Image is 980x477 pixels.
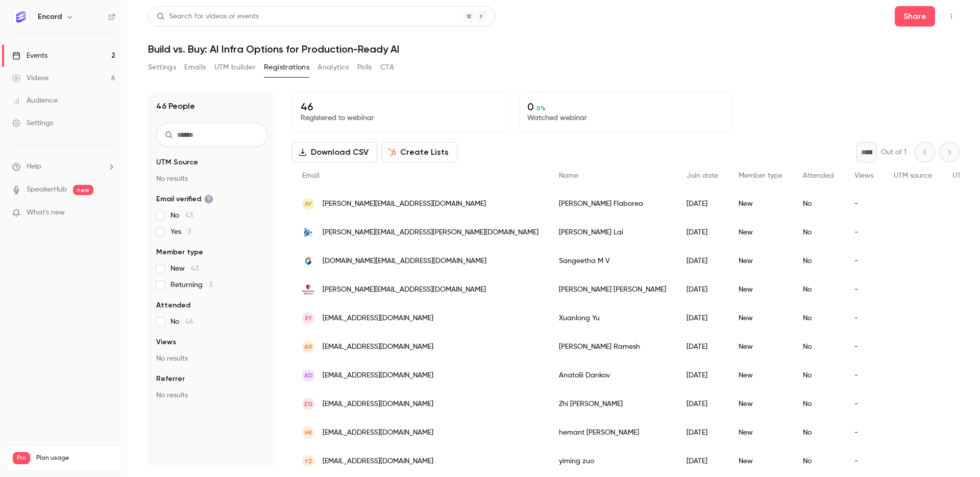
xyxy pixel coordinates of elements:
span: Member type [156,247,203,257]
div: - [844,447,884,475]
span: AD [304,371,313,380]
h1: 46 People [156,100,195,112]
div: No [793,275,844,304]
div: No [793,247,844,275]
span: XY [305,314,312,323]
p: 0 [527,101,724,113]
div: - [844,275,884,304]
div: Videos [12,73,48,83]
div: [DATE] [676,418,728,447]
button: Polls [357,59,372,76]
button: Emails [184,59,206,76]
div: New [728,275,793,304]
span: UTM source [894,172,932,179]
p: No results [156,174,267,184]
span: [EMAIL_ADDRESS][DOMAIN_NAME] [323,399,433,410]
span: Views [156,337,176,347]
span: UTM Source [156,157,198,168]
span: No [170,317,193,327]
div: [DATE] [676,247,728,275]
span: Pro [13,452,30,464]
div: [DATE] [676,390,728,418]
div: [DATE] [676,361,728,390]
div: New [728,390,793,418]
span: [EMAIL_ADDRESS][DOMAIN_NAME] [323,342,433,352]
div: New [728,247,793,275]
span: New [170,264,199,274]
div: - [844,390,884,418]
span: [PERSON_NAME][EMAIL_ADDRESS][DOMAIN_NAME] [323,199,486,209]
img: Encord [13,9,29,25]
div: No [793,390,844,418]
div: [PERSON_NAME] [PERSON_NAME] [549,275,676,304]
img: stonybrookmedicine.edu [302,283,314,296]
div: - [844,361,884,390]
span: Yes [170,227,191,237]
div: [PERSON_NAME] Ramesh [549,332,676,361]
span: Email verified [156,194,213,204]
div: yiming zuo [549,447,676,475]
div: - [844,218,884,247]
span: 0 % [536,105,546,112]
button: Create Lists [381,142,457,162]
span: 3 [187,228,191,235]
div: New [728,304,793,332]
span: Email [302,172,320,179]
div: No [793,218,844,247]
span: Name [559,172,578,179]
p: Out of 1 [881,147,906,157]
div: - [844,189,884,218]
h1: Build vs. Buy: AI Infra Options for Production-Ready AI [148,43,960,55]
div: Search for videos or events [157,11,259,22]
span: [EMAIL_ADDRESS][DOMAIN_NAME] [323,313,433,324]
span: Plan usage [36,454,115,462]
div: [DATE] [676,189,728,218]
div: [DATE] [676,447,728,475]
div: [PERSON_NAME] Flaborea [549,189,676,218]
img: trimble.com [302,226,314,238]
span: [DOMAIN_NAME][EMAIL_ADDRESS][DOMAIN_NAME] [323,256,486,267]
span: No [170,210,193,221]
div: - [844,332,884,361]
div: - [844,247,884,275]
div: New [728,332,793,361]
div: hemant [PERSON_NAME] [549,418,676,447]
span: Join date [687,172,718,179]
div: New [728,361,793,390]
div: - [844,418,884,447]
div: Anatolii Dankov [549,361,676,390]
div: Settings [12,118,53,128]
span: What's new [27,207,65,218]
p: No results [156,353,267,364]
div: Xuanlong Yu [549,304,676,332]
span: Attended [156,300,190,311]
div: [DATE] [676,304,728,332]
span: 43 [185,212,193,219]
div: Zhi [PERSON_NAME] [549,390,676,418]
div: No [793,418,844,447]
button: Analytics [317,59,349,76]
span: AR [304,342,312,351]
span: [PERSON_NAME][EMAIL_ADDRESS][DOMAIN_NAME] [323,284,486,295]
span: AF [305,199,312,208]
p: Watched webinar [527,113,724,123]
div: [DATE] [676,332,728,361]
div: [DATE] [676,218,728,247]
span: Help [27,161,41,172]
span: [EMAIL_ADDRESS][DOMAIN_NAME] [323,427,433,438]
span: [EMAIL_ADDRESS][DOMAIN_NAME] [323,456,433,467]
span: Returning [170,280,212,290]
span: 43 [191,265,199,272]
button: Download CSV [292,142,377,162]
div: Audience [12,96,58,106]
div: New [728,189,793,218]
span: Referrer [156,374,185,384]
img: genpact.com [302,255,314,267]
span: 3 [209,281,212,289]
div: [PERSON_NAME] Lai [549,218,676,247]
span: Views [854,172,873,179]
button: UTM builder [214,59,256,76]
p: 46 [301,101,498,113]
span: ZG [304,399,313,409]
div: No [793,332,844,361]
